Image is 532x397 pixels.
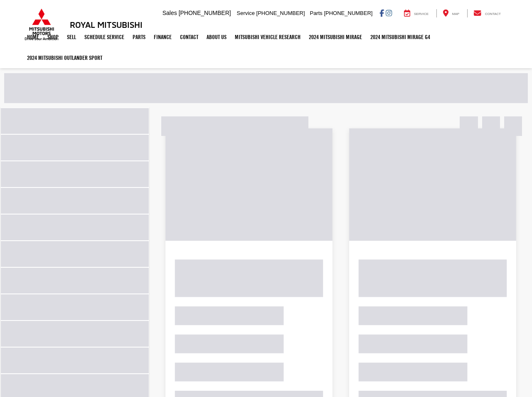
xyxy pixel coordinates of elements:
a: Service [398,9,435,17]
span: Parts [310,10,322,16]
a: Mitsubishi Vehicle Research [231,27,305,47]
a: 2024 Mitsubishi Outlander SPORT [23,47,106,68]
span: Map [452,12,459,16]
a: Schedule Service: Opens in a new tab [80,27,128,47]
span: Service [237,10,255,16]
a: Facebook: Click to visit our Facebook page [379,10,384,16]
a: Instagram: Click to visit our Instagram page [386,10,392,16]
a: Home [23,27,43,47]
a: Finance [150,27,176,47]
a: Map [436,9,465,17]
span: Sales [163,10,177,16]
span: Service [414,12,429,16]
span: [PHONE_NUMBER] [324,10,372,16]
a: Parts: Opens in a new tab [128,27,150,47]
a: 2024 Mitsubishi Mirage G4 [366,27,434,47]
span: [PHONE_NUMBER] [179,10,231,16]
a: About Us [202,27,231,47]
a: 2024 Mitsubishi Mirage [305,27,366,47]
a: Shop [43,27,63,47]
h3: Royal Mitsubishi [70,20,143,29]
span: [PHONE_NUMBER] [256,10,305,16]
a: Sell [63,27,80,47]
a: Contact [467,9,507,17]
span: Contact [485,12,501,16]
a: Contact [176,27,202,47]
img: Mitsubishi [23,8,60,41]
